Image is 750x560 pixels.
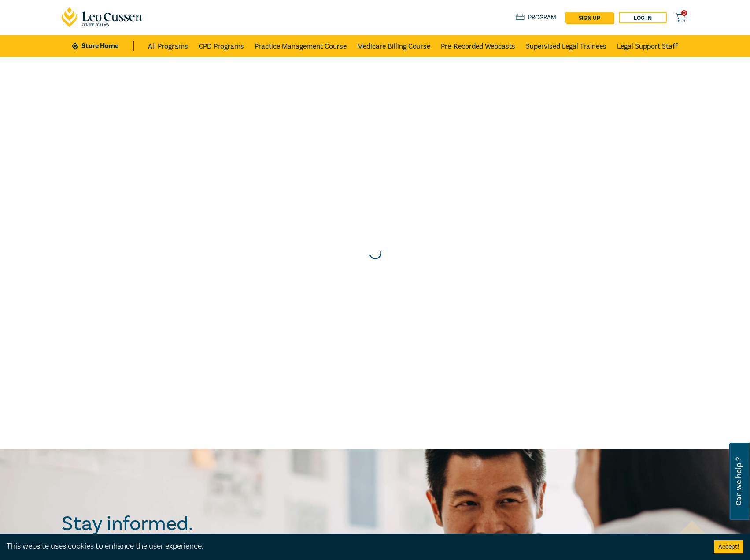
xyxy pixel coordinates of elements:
[681,10,687,16] span: 0
[62,512,270,535] h2: Stay informed.
[441,35,515,57] a: Pre-Recorded Webcasts
[565,12,613,23] a: sign up
[617,35,678,57] a: Legal Support Staff
[516,13,557,22] a: Program
[714,540,743,553] button: Accept cookies
[148,35,188,57] a: All Programs
[619,12,667,23] a: Log in
[7,541,701,552] div: This website uses cookies to enhance the user experience.
[72,41,133,51] a: Store Home
[735,448,743,515] span: Can we help ?
[255,35,347,57] a: Practice Management Course
[199,35,244,57] a: CPD Programs
[526,35,606,57] a: Supervised Legal Trainees
[357,35,430,57] a: Medicare Billing Course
